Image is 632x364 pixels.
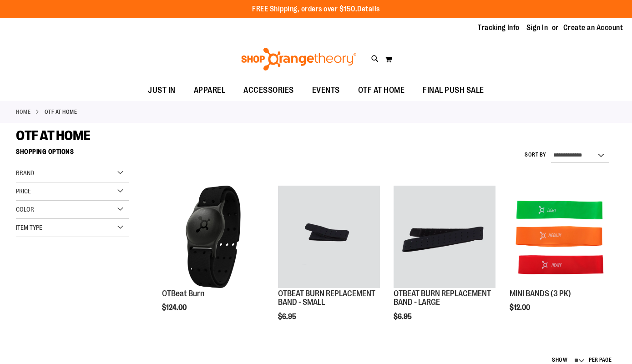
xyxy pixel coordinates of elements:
span: $6.95 [278,313,298,321]
span: $12.00 [510,303,531,312]
a: Sign In [526,23,548,33]
div: Price [16,182,129,201]
span: Price [16,187,31,195]
a: EVENTS [303,80,349,101]
span: ACCESSORIES [243,80,294,101]
a: OTF AT HOME [349,80,414,101]
span: $124.00 [162,303,188,312]
img: Main view of OTBeat Burn 6.0-C [162,186,264,288]
a: ACCESSORIES [234,80,303,101]
a: APPAREL [185,80,235,101]
span: APPAREL [194,80,226,101]
a: OTBEAT BURN REPLACEMENT BAND - LARGE [394,186,495,289]
a: Create an Account [563,23,623,33]
a: MINI BANDS (3 PK) [510,186,612,289]
img: OTBEAT BURN REPLACEMENT BAND - LARGE [394,186,495,288]
a: Home [16,108,30,116]
div: Item Type [16,219,129,237]
a: Main view of OTBeat Burn 6.0-C [162,186,264,289]
a: OTBeat Burn [162,289,204,298]
p: FREE Shipping, orders over $150. [252,4,380,15]
div: Color [16,201,129,219]
span: OTF AT HOME [16,128,91,143]
img: OTBEAT BURN REPLACEMENT BAND - SMALL [278,186,380,288]
a: MINI BANDS (3 PK) [510,289,571,298]
a: Tracking Info [478,23,520,33]
strong: OTF AT HOME [45,108,77,116]
div: Brand [16,164,129,182]
span: FINAL PUSH SALE [423,80,484,101]
a: FINAL PUSH SALE [414,80,493,101]
span: Show [552,357,567,363]
span: $6.95 [394,313,413,321]
span: OTF AT HOME [358,80,405,101]
div: product [273,181,384,344]
span: Item Type [16,224,42,231]
div: product [505,181,616,335]
a: Details [357,5,380,13]
a: JUST IN [139,80,185,101]
span: JUST IN [148,80,176,101]
span: EVENTS [312,80,340,101]
div: product [389,181,500,344]
span: Brand [16,169,34,177]
span: per page [589,357,612,363]
label: Sort By [525,151,546,159]
div: product [157,181,268,335]
a: OTBEAT BURN REPLACEMENT BAND - SMALL [278,186,380,289]
span: Color [16,206,34,213]
img: Shop Orangetheory [240,48,358,71]
a: OTBEAT BURN REPLACEMENT BAND - SMALL [278,289,375,307]
img: MINI BANDS (3 PK) [510,186,612,288]
a: OTBEAT BURN REPLACEMENT BAND - LARGE [394,289,491,307]
strong: Shopping Options [16,144,129,164]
